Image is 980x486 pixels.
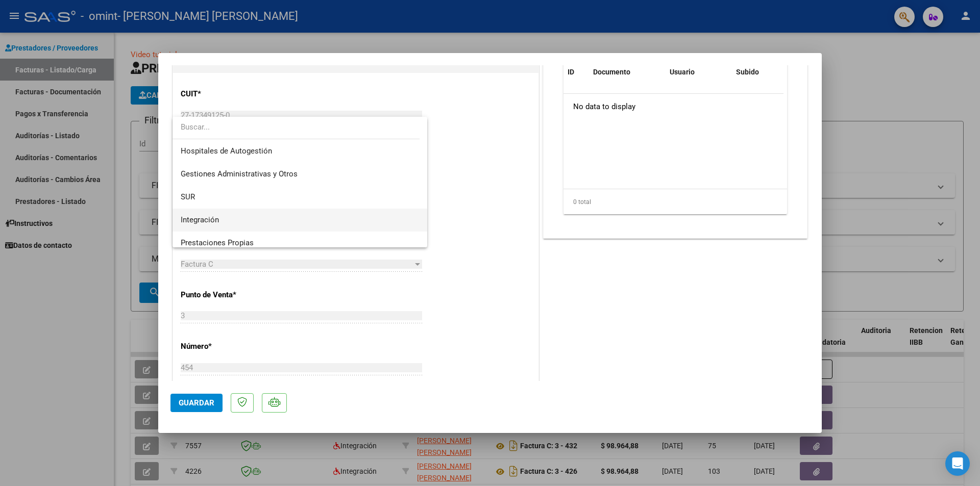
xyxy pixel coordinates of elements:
span: Integración [181,215,219,224]
span: Prestaciones Propias [181,238,254,247]
span: SUR [181,192,195,201]
span: Gestiones Administrativas y Otros [181,169,298,178]
span: Hospitales de Autogestión [181,146,272,156]
input: dropdown search [173,116,420,139]
div: Open Intercom Messenger [945,451,970,476]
